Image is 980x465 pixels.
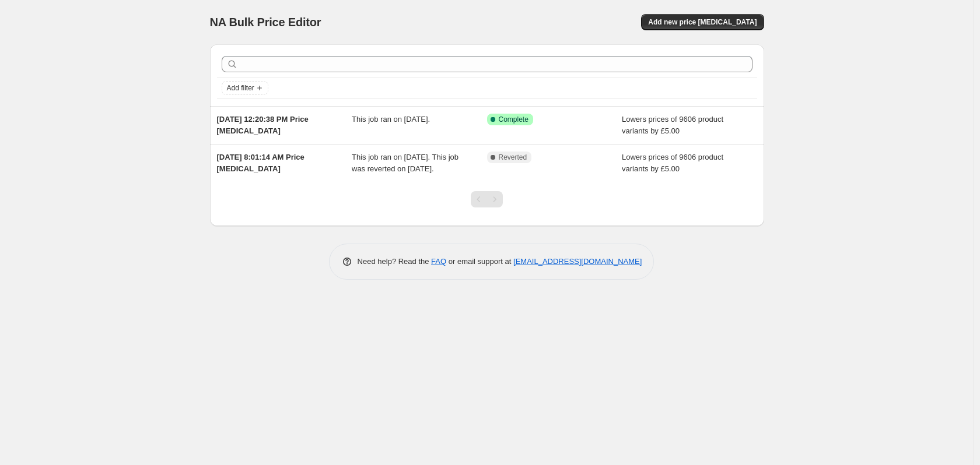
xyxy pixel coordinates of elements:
[222,81,268,95] button: Add filter
[499,115,528,124] span: Complete
[217,115,309,135] span: [DATE] 12:20:38 PM Price [MEDICAL_DATA]
[513,257,642,266] a: [EMAIL_ADDRESS][DOMAIN_NAME]
[431,257,446,266] a: FAQ
[352,115,430,124] span: This job ran on [DATE].
[446,257,513,266] span: or email support at
[210,16,321,29] span: NA Bulk Price Editor
[622,115,723,135] span: Lowers prices of 9606 product variants by £5.00
[622,153,723,173] span: Lowers prices of 9606 product variants by £5.00
[499,153,527,162] span: Reverted
[648,17,757,27] span: Add new price [MEDICAL_DATA]
[641,14,764,30] button: Add new price [MEDICAL_DATA]
[358,257,432,266] span: Need help? Read the
[471,191,503,207] nav: Pagination
[352,153,459,173] span: This job ran on [DATE]. This job was reverted on [DATE].
[217,153,304,173] span: [DATE] 8:01:14 AM Price [MEDICAL_DATA]
[227,83,254,93] span: Add filter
